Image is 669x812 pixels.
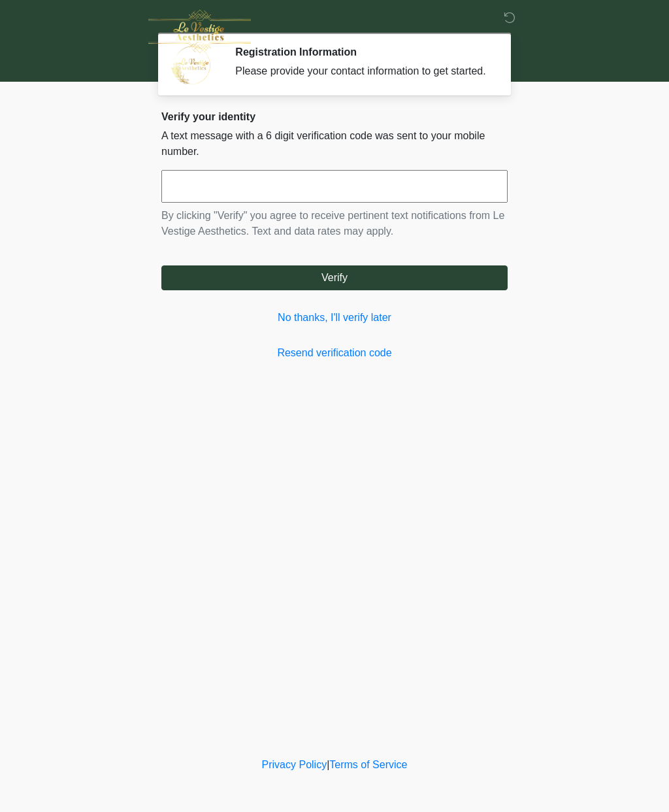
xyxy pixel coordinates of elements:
[262,759,327,770] a: Privacy Policy
[161,310,508,326] a: No thanks, I'll verify later
[327,759,329,770] a: |
[161,110,508,123] h2: Verify your identity
[161,265,508,290] button: Verify
[161,128,508,160] p: A text message with a 6 digit verification code was sent to your mobile number.
[329,759,407,770] a: Terms of Service
[171,46,210,85] img: Agent Avatar
[148,10,251,53] img: Le Vestige Aesthetics Logo
[161,208,508,239] p: By clicking "Verify" you agree to receive pertinent text notifications from Le Vestige Aesthetics...
[235,63,488,79] div: Please provide your contact information to get started.
[161,345,508,361] a: Resend verification code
